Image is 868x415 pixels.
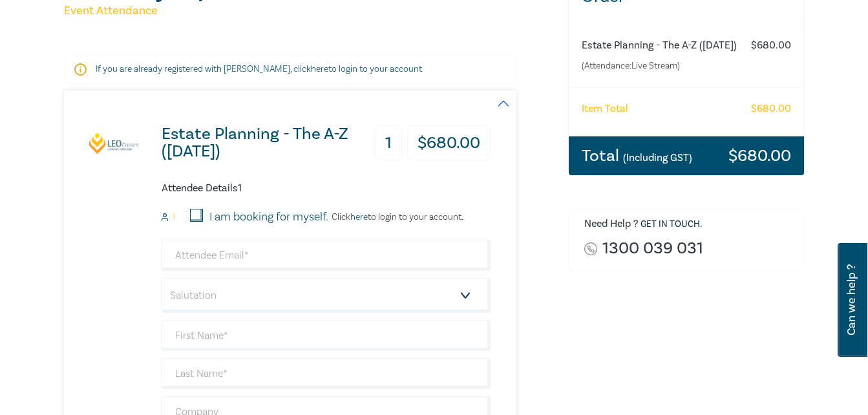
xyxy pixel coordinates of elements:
[64,3,553,19] h5: Event Attendance
[728,147,791,164] h3: $ 680.00
[311,63,328,75] a: here
[173,213,175,222] small: 1
[582,39,739,52] h6: Estate Planning - The A-Z ([DATE])
[751,39,791,52] h6: $ 680.00
[350,211,368,223] a: here
[845,251,858,349] span: Can we help ?
[640,218,700,230] a: Get in touch
[162,125,374,160] h3: Estate Planning - The A-Z ([DATE])
[96,63,485,76] p: If you are already registered with [PERSON_NAME], click to login to your account
[328,212,463,222] p: Click to login to your account.
[162,358,491,389] input: Last Name*
[751,103,791,115] h6: $ 680.00
[584,218,794,231] h6: Need Help ? .
[162,320,491,351] input: First Name*
[89,132,140,154] img: Estate Planning - The A-Z (Nov 2025)
[209,209,328,226] label: I am booking for myself.
[375,125,402,161] h3: 1
[407,125,491,161] h3: $ 680.00
[582,103,628,115] h6: Item Total
[623,151,692,164] small: (Including GST)
[602,240,703,257] a: 1300 039 031
[162,182,491,195] h6: Attendee Details 1
[582,59,739,72] small: (Attendance: Live Stream )
[162,240,491,271] input: Attendee Email*
[582,147,692,164] h3: Total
